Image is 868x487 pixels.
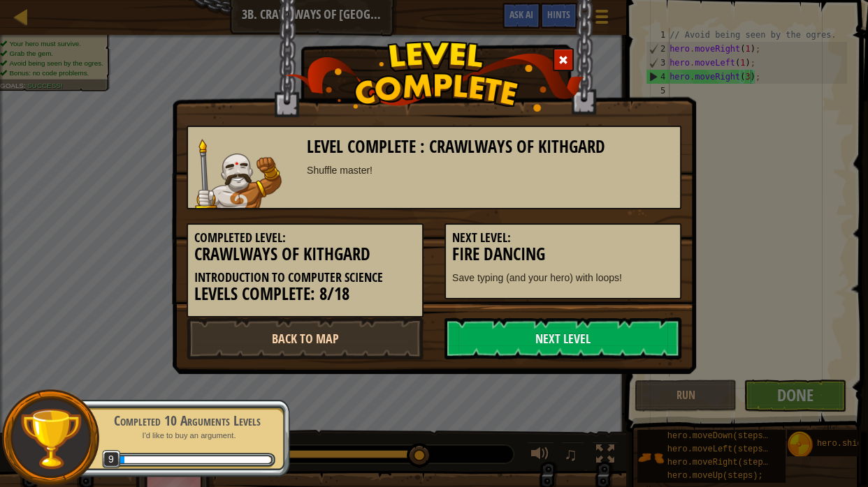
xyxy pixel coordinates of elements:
div: Shuffle master! [307,163,674,177]
h3: Crawlways of Kithgard [194,245,416,264]
h5: Completed Level: [194,231,416,245]
div: Completed 10 Arguments Levels [99,411,275,430]
p: I'd like to buy an argument. [99,430,275,441]
h5: Introduction to Computer Science [194,271,416,285]
h3: Level Complete : Crawlways of Kithgard [307,137,674,156]
img: trophy.png [19,407,82,470]
a: Next Level [444,317,681,359]
p: Save typing (and your hero) with loops! [452,271,674,285]
img: goliath.png [195,139,282,208]
img: level_complete.png [284,41,584,112]
span: 9 [102,450,121,469]
h3: Levels Complete: 8/18 [194,285,416,304]
h3: Fire Dancing [452,245,674,264]
h5: Next Level: [452,231,674,245]
a: Back to Map [187,317,424,359]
